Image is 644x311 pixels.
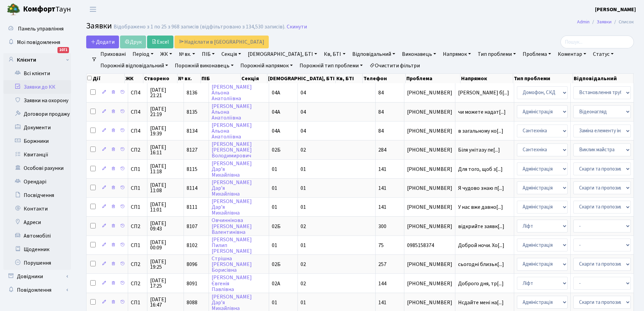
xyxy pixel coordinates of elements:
a: Тип проблеми [475,48,519,60]
a: [DEMOGRAPHIC_DATA], БТІ [245,48,320,60]
a: Договори продажу [3,107,71,121]
a: ЖК [158,48,175,60]
a: Орендарі [3,175,71,188]
span: [DATE] 16:11 [150,145,181,155]
th: Створено [143,74,177,83]
span: Доброго дня, тр[...] [458,280,504,287]
th: Відповідальний [573,74,634,83]
th: Напрямок [460,74,513,83]
a: Повідомлення [3,283,71,297]
span: СП4 [131,109,144,115]
span: СП2 [131,224,144,229]
span: Я чудово знаю п[...] [458,184,504,192]
a: Порожній напрямок [238,60,295,71]
a: [PERSON_NAME]АльонаАнатоліївна [212,121,252,140]
span: 141 [378,299,386,306]
span: 84 [378,127,384,135]
th: Проблема [406,74,460,83]
a: Заявки [597,18,612,25]
span: 141 [378,165,386,173]
span: 141 [378,203,386,211]
span: СП1 [131,243,144,248]
span: 04 [301,127,306,135]
span: [PERSON_NAME] б[...] [458,89,509,96]
a: Відповідальний [350,48,398,60]
a: Скинути [287,24,307,30]
span: 01 [272,203,277,211]
a: Коментар [555,48,589,60]
span: чи можете надат[...] [458,108,506,116]
th: Секція [241,74,267,83]
a: Документи [3,121,71,134]
a: Клієнти [3,53,71,67]
a: Мої повідомлення1071 [3,36,71,49]
a: Період [130,48,156,60]
span: 8111 [187,203,197,211]
span: [PHONE_NUMBER] [407,147,452,153]
a: Контакти [3,202,71,216]
span: [PHONE_NUMBER] [407,90,452,95]
a: Заявки до КК [3,80,71,94]
a: Всі клієнти [3,67,71,80]
a: [PERSON_NAME]Дар’яМихайлівна [212,160,252,179]
a: Порожній тип проблеми [297,60,365,71]
a: [PERSON_NAME]Пилип[PERSON_NAME] [212,236,252,255]
span: 04 [301,89,306,96]
span: 300 [378,223,386,230]
span: 84 [378,89,384,96]
span: [PHONE_NUMBER] [407,281,452,286]
span: 04А [272,108,280,116]
a: Admin [577,18,590,25]
span: 01 [301,165,306,173]
span: [DATE] 17:25 [150,278,181,289]
a: Овчиннікова[PERSON_NAME]Валентинівна [212,217,252,236]
a: Напрямок [440,48,474,60]
span: 02Б [272,261,281,268]
a: Кв, БТІ [321,48,348,60]
span: 01 [272,165,277,173]
a: Адреси [3,216,71,229]
span: [DATE] 11:18 [150,163,181,174]
span: [PHONE_NUMBER] [407,166,452,172]
a: Стрішна[PERSON_NAME]Борисівна [212,255,252,274]
img: logo.png [7,3,20,16]
span: 02 [301,280,306,287]
span: Біля унітазу пе[...] [458,146,500,154]
span: 8091 [187,280,197,287]
a: [PERSON_NAME][PERSON_NAME]Володимирович [212,140,252,159]
span: Додати [91,38,115,46]
a: Excel [147,36,173,48]
a: [PERSON_NAME]АльонаАнатоліївна [212,103,252,121]
span: 8114 [187,184,197,192]
span: Доброй ночи. Хо[...] [458,242,504,249]
span: 8134 [187,127,197,135]
span: СП1 [131,166,144,172]
span: 75 [378,242,384,249]
span: 02 [301,261,306,268]
span: 8096 [187,261,197,268]
span: Панель управління [18,25,64,32]
span: [DATE] 11:08 [150,182,181,193]
span: 02Б [272,223,281,230]
span: 01 [301,203,306,211]
div: Відображено з 1 по 25 з 968 записів (відфільтровано з 134,530 записів). [114,24,285,30]
b: Комфорт [23,4,55,15]
span: [DATE] 00:09 [150,240,181,250]
span: 0985158374 [407,243,452,248]
span: 01 [301,184,306,192]
span: [PHONE_NUMBER] [407,300,452,305]
a: Очистити фільтри [367,60,423,71]
span: [DATE] 21:19 [150,106,181,117]
span: 02 [301,146,306,154]
a: Панель управління [3,22,71,36]
span: 02А [272,280,280,287]
span: 8107 [187,223,197,230]
span: 8127 [187,146,197,154]
span: [DATE] 16:47 [150,297,181,308]
a: Довідники [3,270,71,283]
button: Переключити навігацію [85,4,101,15]
span: СП1 [131,185,144,191]
a: Проблема [520,48,554,60]
th: [DEMOGRAPHIC_DATA], БТІ [267,74,336,83]
th: № вх. [177,74,201,83]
